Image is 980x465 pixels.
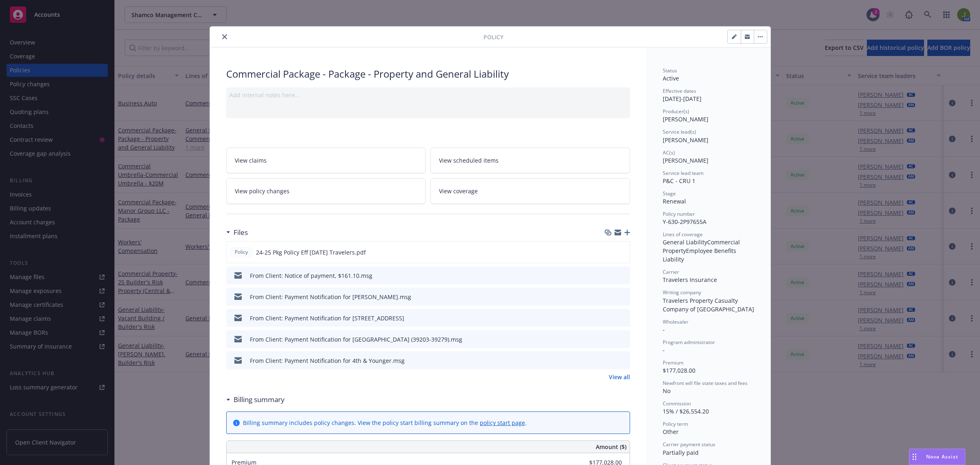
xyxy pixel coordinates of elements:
div: Billing summary includes policy changes. View the policy start billing summary on the . [243,418,527,427]
button: download file [606,271,613,280]
div: From Client: Payment Notification for [PERSON_NAME].msg [250,293,411,301]
button: preview file [619,356,627,365]
h3: Billing summary [234,394,285,405]
h3: Files [234,227,248,238]
span: View claims [235,156,267,165]
span: Premium [663,359,684,366]
a: View scheduled items [430,148,630,173]
span: Policy [483,33,503,41]
span: Policy [233,248,249,256]
div: From Client: Payment Notification for 4th & Younger.msg [250,356,405,365]
a: View policy changes [226,178,426,204]
button: preview file [619,335,627,344]
span: Newfront will file state taxes and fees [663,380,748,387]
span: No [663,387,670,395]
button: preview file [619,293,627,301]
div: [DATE] - [DATE] [663,87,754,103]
span: Amount ($) [596,443,626,451]
span: Service lead(s) [663,128,696,135]
span: Lines of coverage [663,231,703,238]
span: 24-25 Pkg Policy Eff [DATE] Travelers.pdf [256,248,366,257]
a: View all [609,373,630,381]
button: download file [606,335,613,344]
span: Status [663,67,677,74]
span: Service lead team [663,170,704,177]
div: Commercial Package - Package - Property and General Liability [226,67,630,81]
button: preview file [619,271,627,280]
span: - [663,326,665,333]
span: - [663,346,665,354]
span: Program administrator [663,339,715,346]
span: Travelers Insurance [663,276,717,284]
div: Drag to move [909,449,920,465]
span: Y-630-2P97655A [663,218,706,226]
span: Nova Assist [926,453,958,460]
span: Producer(s) [663,108,689,115]
button: download file [606,314,613,322]
div: Add internal notes here... [229,91,627,99]
button: download file [606,293,613,301]
button: preview file [619,248,626,257]
button: Nova Assist [909,449,965,465]
button: close [220,32,229,42]
span: Policy number [663,210,695,217]
span: P&C - CRU 1 [663,177,695,185]
a: View claims [226,148,426,173]
span: [PERSON_NAME] [663,156,708,164]
span: Carrier [663,268,679,275]
div: Files [226,227,248,238]
div: From Client: Payment Notification for [GEOGRAPHIC_DATA] (39203-39279).msg [250,335,462,344]
span: Renewal [663,197,686,205]
span: Carrier payment status [663,441,715,448]
span: Wholesaler [663,318,688,325]
div: From Client: Notice of payment, $161.10.msg [250,271,372,280]
span: Policy term [663,420,688,427]
span: View scheduled items [439,156,499,165]
div: Billing summary [226,394,285,405]
button: download file [606,356,613,365]
span: Effective dates [663,87,696,94]
span: Employee Benefits Liability [663,247,738,263]
span: General Liability [663,238,707,246]
div: From Client: Payment Notification for [STREET_ADDRESS] [250,314,404,322]
span: Travelers Property Casualty Company of [GEOGRAPHIC_DATA] [663,297,754,313]
span: [PERSON_NAME] [663,136,708,144]
a: policy start page [480,419,525,427]
span: AC(s) [663,149,675,156]
span: Active [663,74,679,82]
span: Commission [663,400,691,407]
span: Commercial Property [663,238,742,255]
span: Partially paid [663,449,699,456]
span: Writing company [663,289,701,296]
a: View coverage [430,178,630,204]
span: Other [663,428,679,436]
span: View policy changes [235,187,290,195]
span: View coverage [439,187,478,195]
button: download file [606,248,612,257]
span: [PERSON_NAME] [663,115,708,123]
button: preview file [619,314,627,322]
span: 15% / $26,554.20 [663,407,709,415]
span: $177,028.00 [663,367,695,374]
span: Stage [663,190,676,197]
